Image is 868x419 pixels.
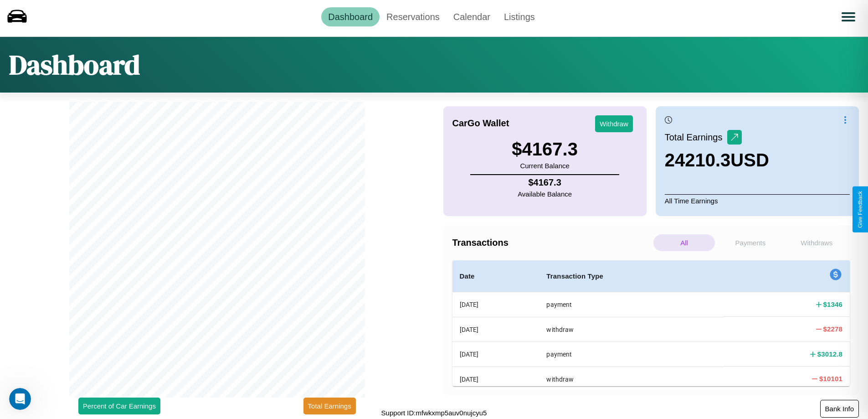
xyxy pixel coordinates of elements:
[719,234,781,251] p: Payments
[786,234,847,251] p: Withdraws
[823,324,842,334] h4: $ 2278
[460,271,532,282] h4: Date
[381,407,487,419] p: Support ID: mfwkxmp5auv0nujcyu5
[665,129,727,145] p: Total Earnings
[452,367,539,391] th: [DATE]
[665,150,769,171] h3: 24210.3 USD
[820,400,859,418] button: Bank Info
[518,177,572,188] h4: $ 4167.3
[452,238,651,248] h4: Transactions
[819,374,842,383] h4: $ 10101
[823,300,842,309] h4: $ 1346
[321,7,380,26] a: Dashboard
[497,7,542,26] a: Listings
[380,7,447,26] a: Reservations
[78,398,160,414] button: Percent of Car Earnings
[452,118,509,129] h4: CarGo Wallet
[539,317,724,341] th: withdraw
[539,342,724,367] th: payment
[653,234,715,251] p: All
[447,7,497,26] a: Calendar
[595,115,633,132] button: Withdraw
[452,317,539,341] th: [DATE]
[9,388,31,410] iframe: Intercom live chat
[665,194,850,207] p: All Time Earnings
[452,342,539,367] th: [DATE]
[512,139,578,160] h3: $ 4167.3
[836,4,861,30] button: Open menu
[539,292,724,317] th: payment
[546,271,716,282] h4: Transaction Type
[303,398,356,414] button: Total Earnings
[857,191,863,228] div: Give Feedback
[9,46,140,83] h1: Dashboard
[518,188,572,200] p: Available Balance
[452,292,539,317] th: [DATE]
[817,349,842,359] h4: $ 3012.8
[539,367,724,391] th: withdraw
[512,160,578,172] p: Current Balance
